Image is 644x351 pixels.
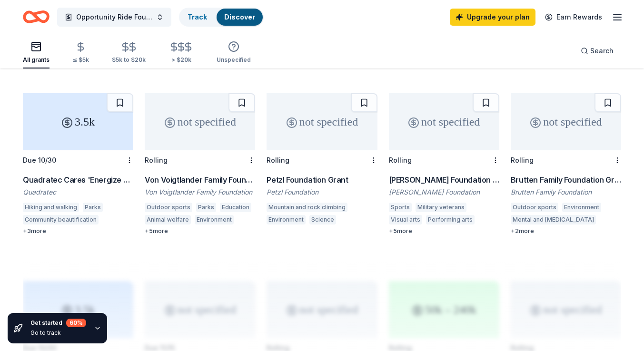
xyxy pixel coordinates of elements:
button: ≤ $5k [72,38,89,68]
div: [PERSON_NAME] Foundation [389,187,499,197]
div: not specified [389,93,499,150]
button: > $20k [168,38,194,68]
button: Opportunity Ride Foundation [57,8,171,27]
div: Petzl Foundation Grant [267,174,377,185]
button: Search [573,41,621,60]
div: Outdoor sports [145,203,192,212]
a: Earn Rewards [539,9,608,26]
div: Rolling [145,156,168,164]
button: $5k to $20k [112,38,146,68]
div: + 2 more [511,227,621,235]
div: not specified [145,93,255,150]
a: Track [188,13,207,21]
div: + 5 more [389,227,499,235]
div: Environment [267,215,306,224]
div: Hiking and walking [23,203,79,212]
div: Community beautification [23,215,99,224]
div: Environment [195,215,234,224]
div: + 3 more [23,227,133,235]
div: All grants [23,56,50,64]
a: Home [23,6,50,28]
div: Rolling [511,156,534,164]
div: not specified [267,93,377,150]
div: Brutten Family Foundation [511,187,621,197]
div: Education [220,203,251,212]
div: Environment [562,203,601,212]
div: Rolling [267,156,289,164]
a: not specifiedRollingBrutten Family Foundation GrantBrutten Family FoundationOutdoor sportsEnviron... [511,93,621,235]
div: ≤ $5k [72,56,89,64]
a: 3.5kDue 10/30Quadratec Cares 'Energize The Environment' Grant ProgramQuadratecHiking and walkingP... [23,93,133,235]
div: Military veterans [416,203,466,212]
div: Visual arts [389,215,422,224]
div: Outdoor sports [511,203,558,212]
div: $5k to $20k [112,56,146,64]
div: Petzl Foundation [267,187,377,197]
div: not specified [511,93,621,150]
div: Parks [196,203,216,212]
button: TrackDiscover [179,8,264,27]
div: Brutten Family Foundation Grant [511,174,621,185]
a: Upgrade your plan [450,9,535,26]
div: Animal welfare [145,215,191,224]
div: Mountain and rock climbing [267,203,347,212]
div: 3.5k [23,93,133,150]
span: Opportunity Ride Foundation [76,11,152,23]
div: Mental and [MEDICAL_DATA] [511,215,596,224]
button: All grants [23,37,50,68]
button: Unspecified [217,37,251,68]
div: Science [309,215,336,224]
a: not specifiedRollingPetzl Foundation GrantPetzl FoundationMountain and rock climbingEnvironmentSc... [267,93,377,227]
a: not specifiedRolling[PERSON_NAME] Foundation Grant[PERSON_NAME] FoundationSportsMilitary veterans... [389,93,499,235]
a: Discover [224,13,255,21]
div: Von Voigtlander Family Foundation Grant [145,174,255,185]
div: [PERSON_NAME] Foundation Grant [389,174,499,185]
div: Quadratec [23,187,133,197]
div: 60 % [66,319,86,327]
div: Unspecified [217,56,251,64]
div: Quadratec Cares 'Energize The Environment' Grant Program [23,174,133,185]
div: Get started [30,319,86,327]
div: Sports [389,203,412,212]
div: Go to track [30,329,86,337]
div: Due 10/30 [23,156,56,164]
div: Performing arts [426,215,475,224]
div: Von Voigtlander Family Foundation [145,187,255,197]
div: Parks [83,203,103,212]
div: Rolling [389,156,412,164]
div: + 5 more [145,227,255,235]
a: not specifiedRollingVon Voigtlander Family Foundation GrantVon Voigtlander Family FoundationOutdo... [145,93,255,235]
div: > $20k [168,56,194,64]
span: Search [590,45,614,57]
